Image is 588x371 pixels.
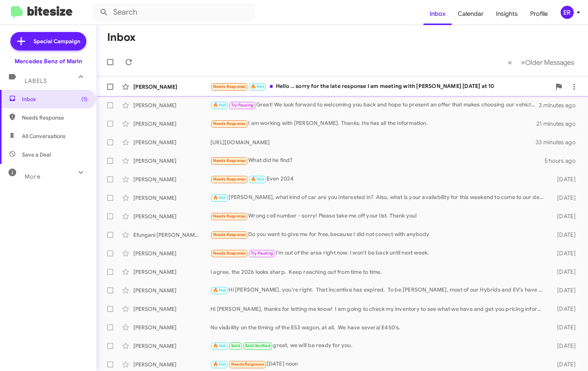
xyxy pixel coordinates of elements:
span: 🔥 Hot [213,103,226,108]
div: Hello... sorry for the late response I am meeting with [PERSON_NAME] [DATE] at 10 [210,82,551,91]
a: Special Campaign [10,32,86,51]
div: What did he find? [210,156,544,165]
div: [PERSON_NAME] [133,194,210,202]
span: All Conversations [22,132,66,140]
span: (1) [81,95,87,103]
span: More [25,173,40,180]
span: 🔥 Hot [213,195,226,200]
div: Do you want to give me for free,because I did not conect with anybody [210,230,548,239]
div: great, we will be ready for you. [210,341,548,350]
div: I am working with [PERSON_NAME]. Thanks. He has all the information. [210,119,536,128]
div: Hi [PERSON_NAME], thanks for letting me know! I am going to check my inventory to see what we hav... [210,305,548,313]
span: Needs Response [213,84,246,89]
div: Efungani [PERSON_NAME] [PERSON_NAME] [133,231,210,239]
div: [PERSON_NAME] [133,287,210,294]
div: [DATE] [548,342,582,350]
div: [PERSON_NAME] [133,83,210,91]
div: [DATE] [548,287,582,294]
div: [PERSON_NAME] [133,250,210,257]
a: Insights [490,3,524,25]
div: [PERSON_NAME] [133,101,210,109]
div: [DATE] noon [210,360,548,369]
div: [PERSON_NAME] [133,305,210,313]
div: [DATE] [548,305,582,313]
div: [PERSON_NAME], what kind of car are you interested in? Also, what is your availability for this w... [210,193,548,202]
div: [DATE] [548,250,582,257]
span: 🔥 Hot [251,177,264,182]
span: 🔥 Hot [251,84,264,89]
div: [DATE] [548,268,582,276]
div: No visibility on the timing of the E53 wagon, at all. We have several E450's. [210,324,548,331]
div: [PERSON_NAME] [133,138,210,146]
div: Wrong cell number - sorry! Please take me off your list. Thank you! [210,212,548,221]
a: Profile [524,3,554,25]
div: 3 minutes ago [539,101,582,109]
div: [DATE] [548,361,582,368]
div: [PERSON_NAME] [133,361,210,368]
span: Sold [231,343,240,348]
div: [DATE] [548,212,582,220]
div: Mercedes Benz of Marin [15,57,82,65]
span: 🔥 Hot [213,288,226,293]
button: Previous [503,54,517,70]
span: Special Campaign [34,37,80,45]
nav: Page navigation example [504,54,579,70]
div: ER [561,6,574,19]
span: Sold Verified [245,343,270,348]
span: Needs Response [213,232,246,237]
div: [PERSON_NAME] [133,157,210,165]
span: Needs Response [213,121,246,126]
div: Even 2024 [210,175,548,184]
div: [DATE] [548,175,582,183]
a: Calendar [452,3,490,25]
h1: Inbox [107,31,136,44]
span: » [521,57,525,67]
span: Try Pausing [231,103,254,108]
span: Needs Response [213,177,246,182]
div: I agree, the 2026 looks sharp. Keep reaching out from time to time. [210,268,548,276]
div: I'm out of the area right now. I won't be back until next week. [210,249,548,258]
div: Great! We look forward to welcoming you back and hope to present an offer that makes choosing our... [210,101,539,110]
div: [DATE] [548,324,582,331]
div: [URL][DOMAIN_NAME] [210,138,536,146]
a: Inbox [423,3,452,25]
div: [DATE] [548,231,582,239]
span: Save a Deal [22,151,51,159]
span: Needs Response [213,214,246,219]
button: Next [516,54,579,70]
span: Needs Response [213,158,246,163]
div: [PERSON_NAME] [133,212,210,220]
div: 33 minutes ago [536,138,582,146]
span: « [508,57,512,67]
div: [PERSON_NAME] [133,175,210,183]
div: [PERSON_NAME] [133,324,210,331]
div: 21 minutes ago [536,120,582,128]
span: 🔥 Hot [213,343,226,348]
span: Labels [25,78,47,84]
span: Try Pausing [251,251,273,256]
span: Inbox [22,95,87,103]
input: Search [93,3,255,22]
span: Needs Response [231,362,264,367]
div: [PERSON_NAME] [133,268,210,276]
button: ER [554,6,580,19]
div: [DATE] [548,194,582,202]
span: Needs Response [213,251,246,256]
span: Needs Response [22,114,87,121]
span: Older Messages [525,58,574,67]
div: [PERSON_NAME] [133,342,210,350]
div: Hi [PERSON_NAME], you're right. That incentive has expired. To be [PERSON_NAME], most of our Hybr... [210,286,548,295]
span: 🔥 Hot [213,362,226,367]
div: 5 hours ago [544,157,582,165]
div: [PERSON_NAME] [133,120,210,128]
